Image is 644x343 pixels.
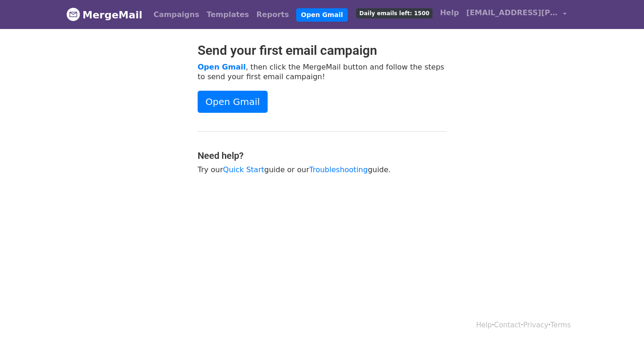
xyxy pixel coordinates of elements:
a: Open Gmail [198,91,268,113]
img: MergeMail logo [66,7,80,21]
a: Templates [203,6,252,24]
a: Privacy [523,321,548,329]
span: Daily emails left: 1500 [356,8,433,18]
a: Open Gmail [198,63,246,71]
a: MergeMail [66,5,142,24]
a: Reports [253,6,293,24]
a: Daily emails left: 1500 [352,4,436,22]
p: Try our guide or our guide. [198,165,446,174]
a: Campaigns [150,6,203,24]
a: Quick Start [223,165,264,174]
h2: Send your first email campaign [198,43,446,58]
h4: Need help? [198,150,446,161]
a: Contact [494,321,521,329]
a: [EMAIL_ADDRESS][PERSON_NAME][DOMAIN_NAME] [463,4,570,25]
a: Terms [550,321,571,329]
p: , then click the MergeMail button and follow the steps to send your first email campaign! [198,62,446,81]
a: Help [436,4,463,22]
a: Help [476,321,492,329]
a: Troubleshooting [309,165,368,174]
span: [EMAIL_ADDRESS][PERSON_NAME][DOMAIN_NAME] [466,7,558,18]
a: Open Gmail [296,8,347,22]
